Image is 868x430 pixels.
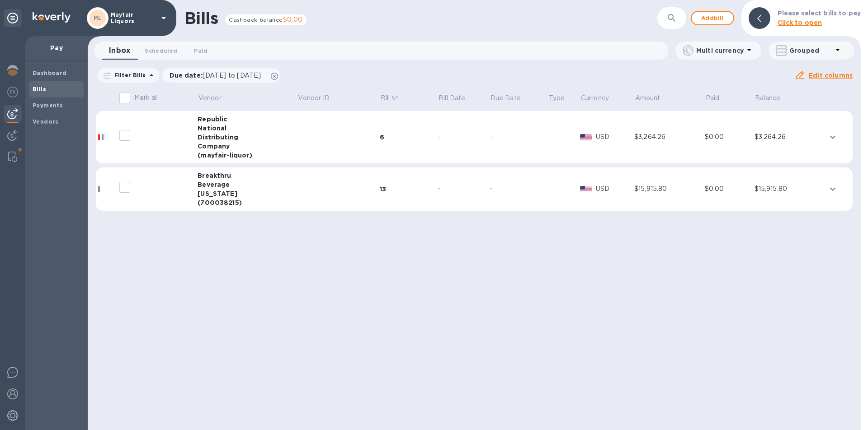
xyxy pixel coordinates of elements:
[198,171,297,180] div: Breakthru
[826,182,840,196] button: expand row
[778,9,861,17] b: Please select bills to pay
[198,198,297,207] div: (700038215)
[33,102,63,109] b: Payments
[580,134,592,140] img: USD
[755,93,792,103] span: Balance
[491,93,521,103] p: Due Date
[635,93,660,103] p: Amount
[380,133,438,142] div: 6
[198,124,297,133] div: National
[229,16,283,23] span: Cashback balance
[283,16,303,23] span: $0.00
[699,13,726,23] span: Add bill
[198,142,297,151] div: Company
[33,43,80,52] p: Pay
[170,71,266,80] p: Due date :
[634,132,705,142] div: $3,264.26
[4,9,22,27] div: Unpin categories
[635,93,672,103] span: Amount
[145,46,177,55] span: Scheduled
[581,93,609,103] p: Currency
[380,185,438,194] div: 13
[198,189,297,198] div: [US_STATE]
[111,12,156,24] p: Mayfair Liquors
[755,184,825,194] div: $15,915.80
[755,132,825,142] div: $3,264.26
[33,118,59,125] b: Vendors
[184,9,218,28] h1: Bills
[162,68,281,83] div: Due date:[DATE] to [DATE]
[198,93,222,103] p: Vendor
[94,14,102,21] b: ML
[789,46,832,55] p: Grouped
[549,93,565,103] p: Type
[198,115,297,124] div: Republic
[198,180,297,189] div: Beverage
[596,184,634,194] p: USD
[198,93,233,103] span: Vendor
[7,87,18,97] img: Foreign exchange
[596,132,634,142] p: USD
[298,93,330,103] p: Vendor ID
[203,72,261,79] span: [DATE] to [DATE]
[109,44,130,57] span: Inbox
[33,12,71,23] img: Logo
[134,93,158,102] p: Mark all
[490,184,548,194] div: -
[706,93,731,103] span: Paid
[298,93,341,103] span: Vendor ID
[705,184,755,194] div: $0.00
[438,184,490,194] div: -
[809,72,853,79] u: Edit columns
[778,19,822,26] b: Click to open
[439,93,465,103] p: Bill Date
[33,86,46,92] b: Bills
[705,132,755,142] div: $0.00
[111,71,146,79] p: Filter Bills
[826,130,840,144] button: expand row
[33,69,67,76] b: Dashboard
[580,186,592,192] img: USD
[490,132,548,142] div: -
[381,93,399,103] p: Bill №
[381,93,411,103] span: Bill №
[438,132,490,142] div: -
[198,151,297,160] div: (mayfair-liquor)
[198,133,297,142] div: Distributing
[194,46,208,55] span: Paid
[691,11,734,25] button: Addbill
[755,93,780,103] p: Balance
[634,184,705,194] div: $15,915.80
[696,46,744,55] p: Multi currency
[706,93,720,103] p: Paid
